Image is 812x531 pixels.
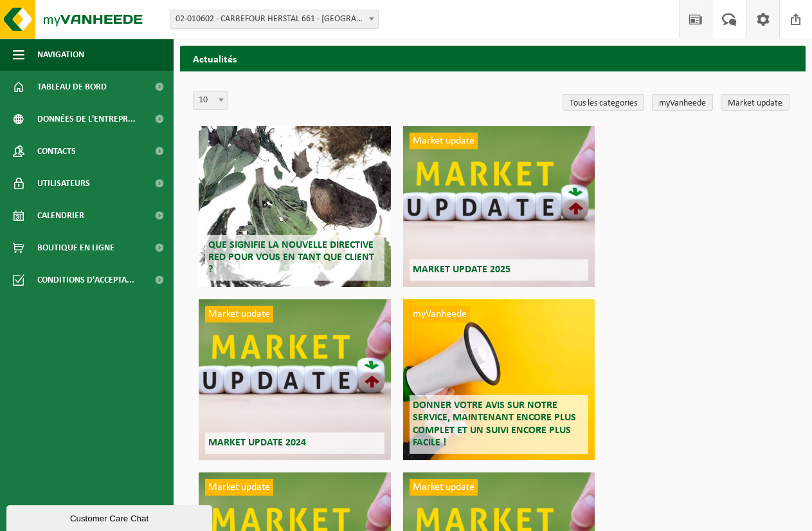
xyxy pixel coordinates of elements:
span: Boutique en ligne [37,232,114,264]
span: Utilisateurs [37,167,90,200]
a: Que signifie la nouvelle directive RED pour vous en tant que client ? [199,126,391,287]
span: 02-010602 - CARREFOUR HERSTAL 661 - HERSTAL [170,10,378,28]
span: myVanheede [410,306,470,322]
span: Market update [205,479,273,496]
a: Market update Market update 2025 [403,126,595,287]
iframe: chat widget [6,503,215,531]
h2: Actualités [180,46,806,71]
a: Market update Market update 2024 [199,299,391,460]
span: Que signifie la nouvelle directive RED pour vous en tant que client ? [208,240,374,275]
span: Conditions d'accepta... [37,264,134,296]
span: Calendrier [37,200,84,232]
span: Market update [410,133,478,149]
span: Contacts [37,135,76,167]
a: Tous les categories [563,94,644,111]
span: Market update 2025 [413,265,510,275]
span: 10 [193,91,228,110]
a: myVanheede [652,94,713,111]
span: Donner votre avis sur notre service, maintenant encore plus complet et un suivi encore plus facile ! [413,400,576,448]
span: Market update 2024 [208,438,306,448]
span: Market update [410,479,478,496]
a: myVanheede Donner votre avis sur notre service, maintenant encore plus complet et un suivi encore... [403,299,595,460]
span: Données de l'entrepr... [37,103,136,135]
span: 10 [194,91,228,109]
span: Tableau de bord [37,71,107,103]
span: 02-010602 - CARREFOUR HERSTAL 661 - HERSTAL [170,10,379,29]
span: Market update [205,306,273,322]
a: Market update [721,94,789,111]
span: Navigation [37,39,84,71]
